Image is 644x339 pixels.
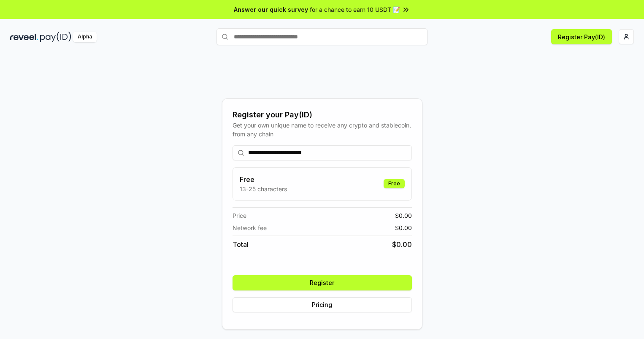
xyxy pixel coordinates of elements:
[233,275,412,290] button: Register
[40,32,71,42] img: pay_id
[73,32,97,42] div: Alpha
[240,174,287,184] h3: Free
[233,211,246,220] span: Price
[233,297,412,312] button: Pricing
[233,121,412,138] div: Get your own unique name to receive any crypto and stablecoin, from any chain
[384,179,405,188] div: Free
[240,184,287,193] p: 13-25 characters
[395,223,412,232] span: $ 0.00
[234,5,308,14] span: Answer our quick survey
[233,223,267,232] span: Network fee
[233,239,249,250] span: Total
[551,29,612,44] button: Register Pay(ID)
[310,5,400,14] span: for a chance to earn 10 USDT 📝
[395,211,412,220] span: $ 0.00
[10,32,38,42] img: reveel_dark
[392,239,412,250] span: $ 0.00
[233,109,412,121] div: Register your Pay(ID)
